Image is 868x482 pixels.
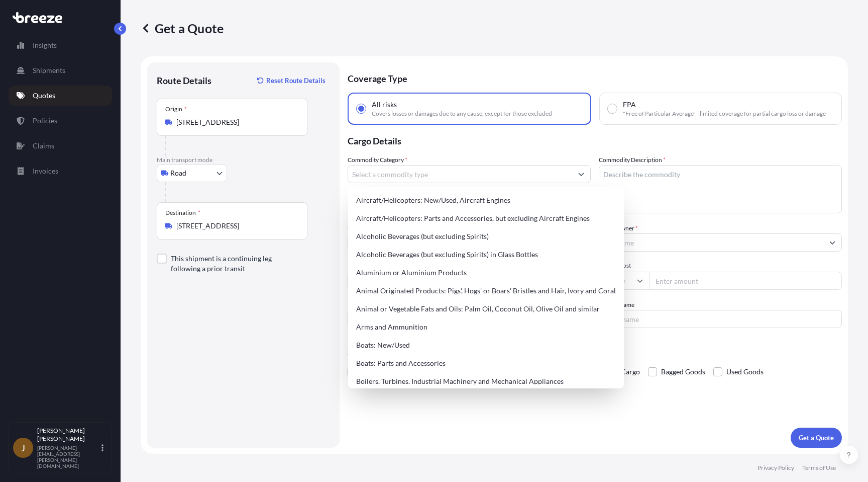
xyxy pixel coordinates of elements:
[352,246,620,264] div: Alcoholic Beverages (but excluding Spirits) in Glass Bottles
[599,310,842,328] input: Enter name
[165,105,187,113] div: Origin
[37,445,99,469] p: [PERSON_NAME][EMAIL_ADDRESS][PERSON_NAME][DOMAIN_NAME]
[157,74,211,87] p: Route Details
[726,364,764,379] span: Used Goods
[266,75,325,86] p: Reset Route Details
[157,156,330,164] p: Main transport mode
[757,464,794,472] a: Privacy Policy
[9,86,112,106] a: Quotes
[649,272,842,290] input: Enter amount
[352,282,620,300] div: Animal Originated Products: Pigs', Hogs' or Boars' Bristles and Hair, Ivory and Coral
[252,72,330,89] button: Reset Route Details
[348,300,398,310] label: Booking Reference
[33,116,57,126] p: Policies
[33,40,57,50] p: Insights
[348,155,407,165] label: Commodity Category
[171,254,299,274] label: This shipment is a continuing leg following a prior transit
[9,136,112,156] a: Claims
[9,60,112,81] a: Shipments
[170,168,186,178] span: Road
[37,427,99,443] p: [PERSON_NAME] [PERSON_NAME]
[799,433,834,443] p: Get a Quote
[802,464,836,472] a: Terms of Use
[352,209,620,227] div: Aircraft/Helicopters: Parts and Accessories, but excluding Aircraft Engines
[599,155,666,165] label: Commodity Description
[352,264,620,282] div: Aluminium or Aluminium Products
[348,223,591,231] span: Commodity Value
[348,125,842,155] p: Cargo Details
[623,110,826,118] span: "Free of Particular Average" - limited coverage for partial cargo loss or damage
[33,91,55,101] p: Quotes
[176,117,295,127] input: Origin
[348,272,591,290] button: LTL
[348,165,572,183] input: Select a commodity type
[623,100,636,110] span: FPA
[572,165,590,183] button: Show suggestions
[599,233,823,252] input: Full name
[352,336,620,354] div: Boats: New/Used
[599,262,842,270] span: Freight Cost
[348,348,842,356] p: Special Conditions
[33,65,65,75] p: Shipments
[141,20,224,36] p: Get a Quote
[176,221,295,231] input: Destination
[352,372,620,390] div: Boilers, Turbines, Industrial Machinery and Mechanical Appliances
[348,262,378,272] span: Load Type
[9,35,112,55] a: Insights
[352,191,620,209] div: Aircraft/Helicopters: New/Used, Aircraft Engines
[791,428,842,448] button: Get a Quote
[33,166,58,176] p: Invoices
[348,310,591,328] input: Your internal reference
[352,300,620,318] div: Animal or Vegetable Fats and Oils: Palm Oil, Coconut Oil, Olive Oil and similar
[9,161,112,181] a: Invoices
[352,318,620,336] div: Arms and Ammunition
[352,227,620,246] div: Alcoholic Beverages (but excluding Spirits)
[357,104,366,113] input: All risksCovers losses or damages due to any cause, except for those excluded
[9,111,112,131] a: Policies
[348,62,842,93] p: Coverage Type
[352,354,620,372] div: Boats: Parts and Accessories
[33,141,54,151] p: Claims
[21,443,25,453] span: J
[372,110,552,118] span: Covers losses or damages due to any cause, except for those excluded
[661,364,705,379] span: Bagged Goods
[823,233,841,252] button: Show suggestions
[372,100,397,110] span: All risks
[157,164,227,182] button: Select transport
[608,104,617,113] input: FPA"Free of Particular Average" - limited coverage for partial cargo loss or damage
[165,209,200,217] div: Destination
